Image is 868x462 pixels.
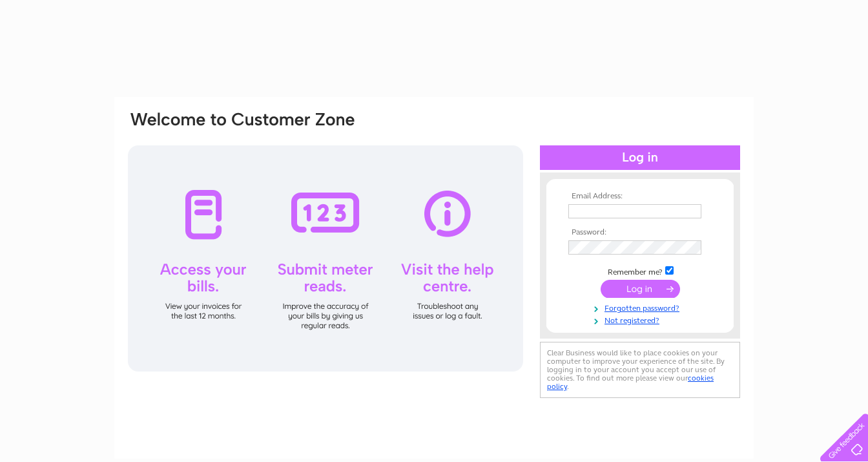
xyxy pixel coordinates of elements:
[565,264,715,277] td: Remember me?
[601,280,680,298] input: Submit
[565,228,715,237] th: Password:
[568,301,715,313] a: Forgotten password?
[565,192,715,201] th: Email Address:
[547,373,714,391] a: cookies policy
[568,313,715,326] a: Not registered?
[540,342,740,398] div: Clear Business would like to place cookies on your computer to improve your experience of the sit...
